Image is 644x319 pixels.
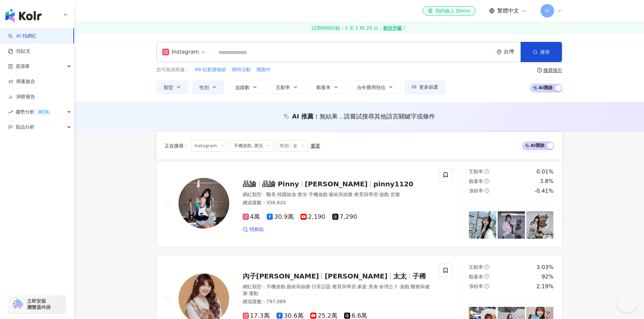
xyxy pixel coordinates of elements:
span: 醫療與健康 [243,284,430,296]
div: 2.19% [536,283,554,290]
span: · [285,284,287,289]
span: 互動率 [469,169,483,174]
span: · [328,192,329,197]
span: 30.9萬 [267,213,294,220]
span: 手機遊戲, 實況 [230,140,273,152]
a: 找貼文 [8,48,30,55]
span: question-circle [484,188,489,193]
button: 類型 [157,80,188,94]
button: 99 狂歡購物節 [195,66,226,74]
img: post-image [469,211,496,239]
span: 手機遊戲 [266,284,285,289]
span: 找相似 [249,226,264,233]
div: -0.41% [534,187,554,195]
span: 藝術與娛樂 [287,284,310,289]
a: 試用時間尚餘：3 天 1 時 25 分，前往升級！ [74,22,644,34]
span: 韓國旅遊 [277,192,296,197]
span: 互動率 [276,85,290,90]
span: · [398,284,400,289]
span: 99 狂歡購物節 [195,67,226,73]
span: 實況 [297,192,307,197]
span: 遊戲 [379,192,389,197]
button: 搜尋 [521,42,562,62]
img: chrome extension [11,299,24,310]
span: 更多篩選 [419,84,438,90]
div: AI 推薦 ： [292,112,435,121]
span: 資源庫 [16,59,30,74]
div: 總追蹤數 ： 358,820 [243,200,431,206]
img: post-image [498,211,525,239]
span: 追蹤數 [235,85,249,90]
button: 開跑中 [256,66,271,74]
span: 教育與學習 [332,284,356,289]
span: 繁體中文 [497,7,519,15]
a: chrome extension立即安裝 瀏覽器外掛 [9,295,66,313]
span: · [310,284,312,289]
span: question-circle [484,179,489,183]
button: 合作費用預估 [350,80,401,94]
span: 品諭 Pinny [262,180,299,188]
span: 觀看率 [316,85,331,90]
img: KOL Avatar [178,178,229,229]
a: 商案媒合 [8,78,35,85]
span: rise [8,110,13,114]
span: · [331,284,332,289]
span: · [356,284,357,289]
span: 無結果，請嘗試搜尋其他語言關鍵字或條件 [319,113,435,120]
span: 漲粉率 [469,188,483,193]
a: KOL Avatar品諭品諭 Pinny[PERSON_NAME]pinny1120網紅類型：醫美·韓國旅遊·實況·手機遊戲·藝術與娛樂·教育與學習·遊戲·音樂總追蹤數：358,8204萬30.... [157,160,562,247]
span: · [296,192,297,197]
div: 3.03% [536,264,554,271]
span: · [353,192,354,197]
span: 漲粉率 [469,284,483,289]
span: 教育與學習 [354,192,378,197]
span: 立即安裝 瀏覽器外掛 [27,298,51,310]
span: question-circle [484,284,489,289]
span: 家庭 [357,284,367,289]
div: 搜尋指引 [543,68,562,73]
span: question-circle [484,265,489,269]
div: BETA [36,109,51,115]
span: · [276,192,277,197]
button: 互動率 [269,80,305,94]
span: · [367,284,368,289]
span: 運動 [249,291,258,296]
span: 2,190 [301,213,326,220]
div: 預約線上 Demo [428,7,470,14]
span: · [307,192,308,197]
span: 正在搜尋 ： [165,143,188,149]
span: question-circle [484,169,489,174]
span: 藝術與娛樂 [329,192,353,197]
span: · [409,284,411,289]
span: 類型 [164,85,173,90]
span: 手機遊戲 [309,192,328,197]
img: post-image [526,211,554,239]
a: 洞察報告 [8,94,35,100]
div: 台灣 [504,49,521,55]
span: 限時活動 [232,67,251,73]
span: 您可能感興趣： [157,67,190,73]
span: [PERSON_NAME] [305,180,368,188]
span: question-circle [537,68,542,73]
span: 子稀 [412,272,426,280]
span: 4萬 [243,213,260,220]
span: 美食 [368,284,378,289]
div: 總追蹤數 ： 797,089 [243,298,431,305]
div: 重置 [311,143,320,149]
iframe: Help Scout Beacon - Open [617,292,637,312]
span: [PERSON_NAME] [325,272,387,280]
span: 開跑中 [257,67,271,73]
span: 醫美 [266,192,276,197]
a: 預約線上 Demo [423,6,475,16]
span: 觀看率 [469,179,483,184]
div: Instagram [162,47,199,57]
span: 遊戲 [400,284,409,289]
span: 內子[PERSON_NAME] [243,272,319,280]
span: 性別：女 [276,140,308,152]
span: environment [497,50,502,55]
button: 限時活動 [232,66,251,74]
span: question-circle [484,274,489,279]
div: 92% [542,273,554,281]
span: 7,290 [332,213,357,220]
span: pinny1120 [373,180,413,188]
